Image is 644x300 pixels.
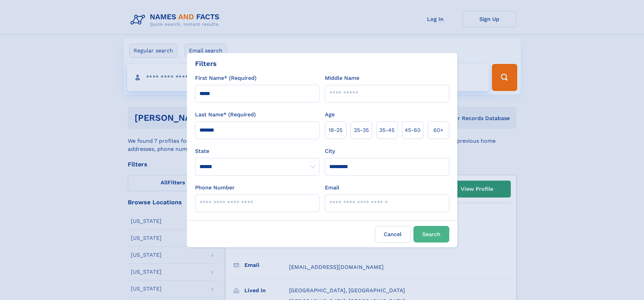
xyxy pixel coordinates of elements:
[195,74,257,82] label: First Name* (Required)
[325,74,359,82] label: Middle Name
[329,126,342,134] span: 18‑25
[379,126,395,134] span: 35‑45
[195,147,319,155] label: State
[195,111,256,119] label: Last Name* (Required)
[325,111,335,119] label: Age
[354,126,369,134] span: 25‑35
[413,226,449,243] button: Search
[405,126,421,134] span: 45‑60
[195,59,217,69] div: Filters
[195,184,235,192] label: Phone Number
[325,184,339,192] label: Email
[375,226,411,243] label: Cancel
[325,147,335,155] label: City
[433,126,444,134] span: 60+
